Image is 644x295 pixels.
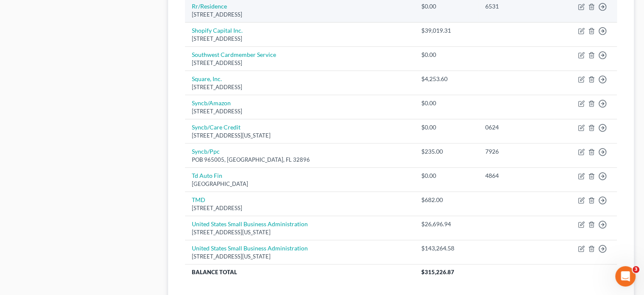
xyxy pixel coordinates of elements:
[192,59,408,67] div: [STREET_ADDRESS]
[421,75,471,83] div: $4,253.60
[192,180,408,188] div: [GEOGRAPHIC_DATA]
[192,35,408,43] div: [STREET_ADDRESS]
[421,147,471,156] div: $235.00
[421,123,471,132] div: $0.00
[421,171,471,180] div: $0.00
[192,204,408,212] div: [STREET_ADDRESS]
[421,51,471,59] div: $0.00
[192,196,205,203] a: TMD
[192,51,276,58] a: Southwest Cardmember Service
[192,83,408,91] div: [STREET_ADDRESS]
[421,99,471,107] div: $0.00
[192,156,408,164] div: POB 965005, [GEOGRAPHIC_DATA], FL 32896
[633,266,639,273] span: 3
[485,123,547,132] div: 0624
[615,266,636,287] iframe: Intercom live chat
[421,244,471,253] div: $143,264.58
[192,172,222,179] a: Td Auto Fin
[192,253,408,261] div: [STREET_ADDRESS][US_STATE]
[192,148,220,155] a: Syncb/Ppc
[192,107,408,115] div: [STREET_ADDRESS]
[192,75,222,82] a: Square, Inc.
[192,3,227,10] a: Rr/Residence
[421,269,454,275] span: $315,226.87
[192,220,308,228] a: United States Small Business Administration
[421,2,471,11] div: $0.00
[421,196,471,204] div: $682.00
[485,171,547,180] div: 4864
[192,132,408,140] div: [STREET_ADDRESS][US_STATE]
[485,147,547,156] div: 7926
[185,264,415,279] th: Balance Total
[485,2,547,11] div: 6531
[421,220,471,228] div: $26,696.94
[192,228,408,236] div: [STREET_ADDRESS][US_STATE]
[192,124,240,131] a: Syncb/Care Credit
[421,26,471,35] div: $39,019.31
[192,27,243,34] a: Shopify Capital Inc.
[192,244,308,252] a: United States Small Business Administration
[192,99,231,107] a: Syncb/Amazon
[192,11,408,19] div: [STREET_ADDRESS]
